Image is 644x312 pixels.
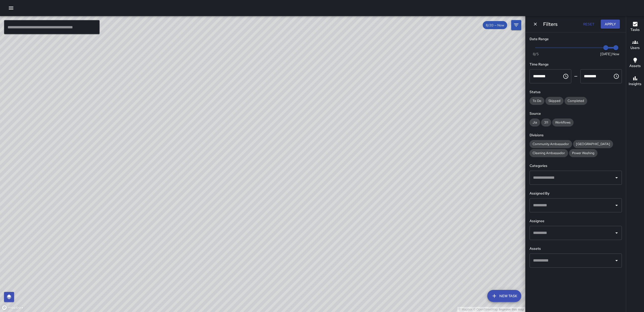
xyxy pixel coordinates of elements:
[630,27,640,33] h6: Tasks
[611,71,621,81] button: Choose time, selected time is 11:59 PM
[530,149,568,157] div: Cleaning Ambassador
[530,140,572,148] div: Community Ambassador
[626,18,644,36] button: Tasks
[530,99,544,103] span: To Do
[630,45,640,51] h6: Users
[511,20,521,30] button: Filters
[530,62,622,67] h6: Time Range
[530,163,622,169] h6: Categories
[530,97,544,105] div: To Do
[552,118,574,127] div: Workflows
[573,142,613,146] span: [GEOGRAPHIC_DATA]
[613,257,620,264] button: Open
[629,63,641,69] h6: Assets
[487,290,521,302] button: New Task
[613,229,620,236] button: Open
[613,174,620,181] button: Open
[561,71,571,81] button: Choose time, selected time is 12:00 AM
[581,20,597,29] button: Reset
[530,142,572,146] span: Community Ambassador
[530,218,622,224] h6: Assignee
[565,97,587,105] div: Completed
[565,99,587,103] span: Completed
[626,36,644,54] button: Users
[533,51,539,56] span: 8/5
[569,149,597,157] div: Power Washing
[532,20,539,28] button: Dismiss
[601,20,620,29] button: Apply
[552,120,574,124] span: Workflows
[545,97,563,105] div: Skipped
[530,36,622,42] h6: Date Range
[569,151,597,155] span: Power Washing
[541,118,551,127] div: 311
[545,99,563,103] span: Skipped
[573,140,613,148] div: [GEOGRAPHIC_DATA]
[530,111,622,116] h6: Source
[541,120,551,124] span: 311
[483,23,507,27] span: 8/20 — Now
[543,20,557,28] h6: Filters
[530,191,622,196] h6: Assigned By
[530,120,540,124] span: Jia
[530,118,540,127] div: Jia
[626,72,644,90] button: Insights
[629,81,641,87] h6: Insights
[530,89,622,95] h6: Status
[530,246,622,252] h6: Assets
[530,133,622,138] h6: Divisions
[530,151,568,155] span: Cleaning Ambassador
[626,54,644,72] button: Assets
[600,51,612,56] span: [DATE]
[612,51,619,56] span: Now
[613,202,620,209] button: Open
